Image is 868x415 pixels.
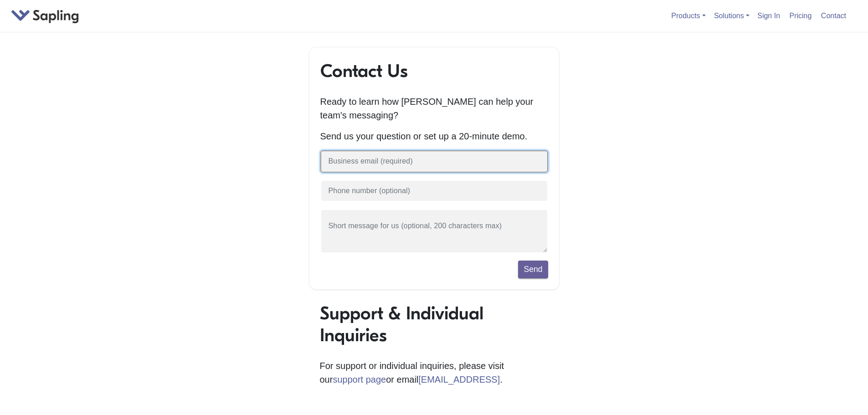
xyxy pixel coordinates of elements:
h1: Support & Individual Inquiries [320,302,549,346]
p: For support or individual inquiries, please visit our or email . [320,359,549,386]
a: Pricing [786,8,816,23]
a: Sign In [754,8,784,23]
a: Products [671,12,705,20]
a: [EMAIL_ADDRESS] [418,374,500,384]
p: Ready to learn how [PERSON_NAME] can help your team's messaging? [320,95,548,122]
p: Send us your question or set up a 20-minute demo. [320,129,548,143]
input: Business email (required) [320,150,548,173]
input: Phone number (optional) [320,180,548,202]
a: support page [333,374,386,384]
h1: Contact Us [320,60,548,82]
button: Send [518,261,548,278]
a: Contact [817,8,850,23]
a: Solutions [714,12,750,20]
